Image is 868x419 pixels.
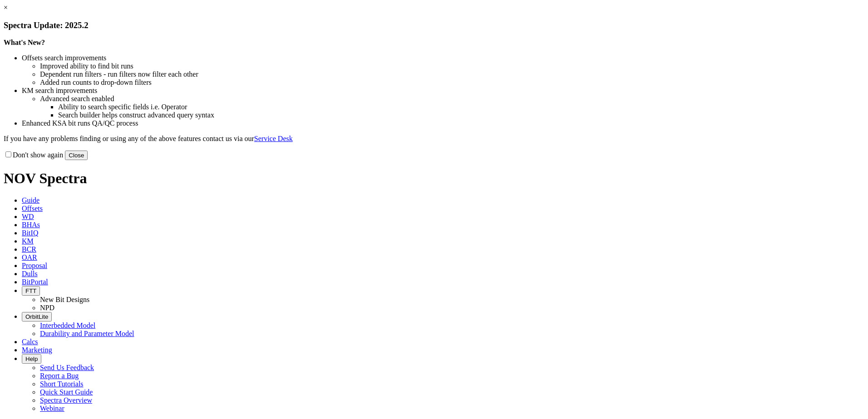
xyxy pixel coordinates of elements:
li: Search builder helps construct advanced query syntax [58,111,864,119]
a: Service Desk [254,135,293,142]
a: Quick Start Guide [40,388,93,396]
span: WD [22,213,34,220]
span: OrbitLite [25,313,48,320]
a: New Bit Designs [40,296,89,303]
a: Send Us Feedback [40,364,94,371]
li: Offsets search improvements [22,54,864,62]
a: Interbedded Model [40,322,95,329]
span: BitPortal [22,278,48,286]
label: Don't show again [4,151,63,159]
a: NPD [40,304,54,312]
li: Advanced search enabled [40,95,864,103]
span: Marketing [22,346,52,354]
span: BHAs [22,221,40,229]
a: Durability and Parameter Model [40,330,134,337]
li: Added run counts to drop-down filters [40,78,864,87]
span: Help [25,356,38,362]
li: Enhanced KSA bit runs QA/QC process [22,119,864,127]
span: BitIQ [22,229,38,237]
span: OAR [22,253,37,261]
li: Improved ability to find bit runs [40,62,864,70]
a: Webinar [40,404,64,412]
li: Ability to search specific fields i.e. Operator [58,103,864,111]
button: Close [65,151,88,160]
p: If you have any problems finding or using any of the above features contact us via our [4,135,864,143]
h3: Spectra Update: 2025.2 [4,20,864,30]
li: KM search improvements [22,87,864,95]
span: Calcs [22,338,38,346]
h1: NOV Spectra [4,170,864,187]
input: Don't show again [5,151,11,157]
span: BCR [22,245,36,253]
a: × [4,4,8,11]
span: FTT [25,287,36,294]
a: Spectra Overview [40,396,92,404]
span: Dulls [22,270,38,278]
strong: What's New? [4,39,45,46]
span: Proposal [22,262,47,269]
a: Report a Bug [40,372,79,380]
li: Dependent run filters - run filters now filter each other [40,70,864,78]
span: Offsets [22,205,43,212]
span: Guide [22,196,39,204]
a: Short Tutorials [40,380,84,388]
span: KM [22,237,34,245]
